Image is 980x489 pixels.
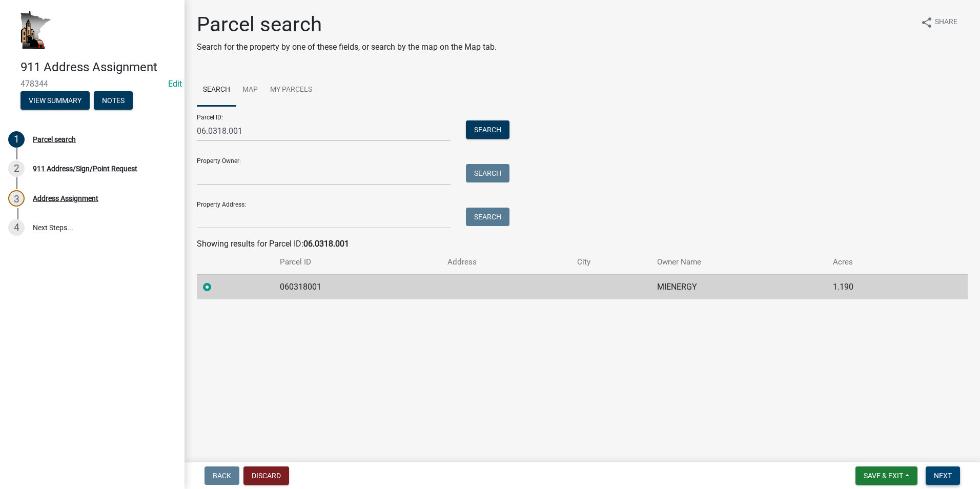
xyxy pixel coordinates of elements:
[33,136,76,143] div: Parcel search
[466,164,509,182] button: Search
[921,16,933,29] i: share
[21,11,51,49] img: Houston County, Minnesota
[8,131,25,148] div: 1
[441,250,571,274] th: Address
[303,239,349,249] strong: 06.0318.001
[935,16,957,29] span: Share
[213,472,231,480] span: Back
[8,160,25,177] div: 2
[168,79,182,89] a: Edit
[197,74,236,107] a: Search
[21,97,90,105] wm-modal-confirm: Summary
[8,219,25,236] div: 4
[243,466,289,485] button: Discard
[274,250,442,274] th: Parcel ID
[855,466,917,485] button: Save & Exit
[33,165,137,172] div: 911 Address/Sign/Point Request
[264,74,318,107] a: My Parcels
[827,274,929,299] td: 1.190
[651,274,827,299] td: MIENERGY
[466,120,509,139] button: Search
[197,12,497,37] h1: Parcel search
[94,97,133,105] wm-modal-confirm: Notes
[934,472,952,480] span: Next
[236,74,264,107] a: Map
[912,12,966,32] button: shareShare
[21,91,90,110] button: View Summary
[827,250,929,274] th: Acres
[205,466,239,485] button: Back
[274,274,442,299] td: 060318001
[197,238,968,250] div: Showing results for Parcel ID:
[94,91,133,110] button: Notes
[168,79,182,89] wm-modal-confirm: Edit Application Number
[21,79,164,89] span: 478344
[8,190,25,207] div: 3
[864,472,903,480] span: Save & Exit
[33,195,98,202] div: Address Assignment
[926,466,960,485] button: Next
[197,41,497,53] p: Search for the property by one of these fields, or search by the map on the Map tab.
[466,208,509,226] button: Search
[651,250,827,274] th: Owner Name
[21,60,176,75] h4: 911 Address Assignment
[571,250,651,274] th: City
